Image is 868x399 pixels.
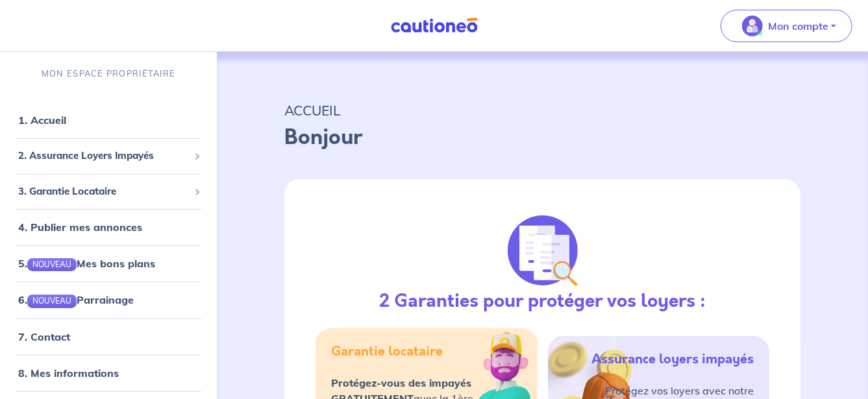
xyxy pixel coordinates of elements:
[5,107,212,133] div: 1. Accueil
[5,143,212,169] div: 2. Assurance Loyers Impayés
[18,149,189,163] span: 2. Assurance Loyers Impayés
[42,67,175,80] p: MON ESPACE PROPRIÉTAIRE
[591,352,754,367] h5: Assurance loyers impayés
[721,10,852,42] button: illu_account_valid_menu.svgMon compte
[18,367,119,380] a: 8. Mes informations
[5,287,212,313] div: 6.NOUVEAUParrainage
[5,214,212,240] div: 4. Publier mes annonces
[284,99,800,122] p: ACCUEIL
[18,330,70,343] a: 7. Contact
[508,215,578,285] img: justif-loupe
[5,324,212,350] div: 7. Contact
[5,360,212,386] div: 8. Mes informations
[331,344,443,359] h5: Garantie locataire
[18,293,134,306] a: 6.NOUVEAUParrainage
[768,18,828,34] p: Mon compte
[18,184,189,199] span: 3. Garantie Locataire
[18,114,66,127] a: 1. Accueil
[742,16,763,36] img: illu_account_valid_menu.svg
[379,291,706,313] h3: 2 Garanties pour protéger vos loyers :
[386,18,483,34] img: Cautioneo
[18,257,155,270] a: 5.NOUVEAUMes bons plans
[18,221,142,234] a: 4. Publier mes annonces
[5,179,212,204] div: 3. Garantie Locataire
[5,250,212,276] div: 5.NOUVEAUMes bons plans
[284,122,800,153] p: Bonjour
